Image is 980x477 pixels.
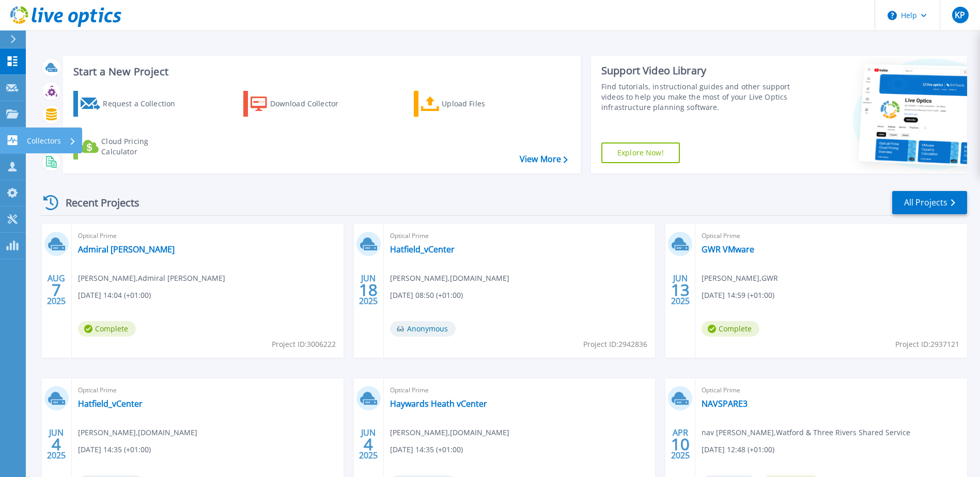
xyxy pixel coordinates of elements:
[520,154,568,164] a: View More
[702,427,910,438] span: nav [PERSON_NAME] , Watford & Three Rivers Shared Service
[390,321,456,337] span: Anonymous
[671,440,690,449] span: 10
[671,425,690,463] div: APR 2025
[78,399,143,409] a: Hatfield_vCenter
[702,244,754,255] a: GWR VMware
[601,142,680,163] a: Explore Now!
[892,191,967,214] a: All Projects
[78,321,136,337] span: Complete
[103,93,185,114] div: Request a Collection
[78,427,197,438] span: [PERSON_NAME] , [DOMAIN_NAME]
[702,321,759,337] span: Complete
[414,91,529,117] a: Upload Files
[390,385,649,396] span: Optical Prime
[601,82,793,113] div: Find tutorials, instructional guides and other support videos to help you make the most of your L...
[583,339,647,350] span: Project ID: 2942836
[702,444,774,455] span: [DATE] 12:48 (+01:00)
[359,285,378,294] span: 18
[390,444,463,455] span: [DATE] 14:35 (+01:00)
[359,425,378,463] div: JUN 2025
[390,290,463,301] span: [DATE] 08:50 (+01:00)
[73,134,189,160] a: Cloud Pricing Calculator
[359,271,378,309] div: JUN 2025
[78,444,151,455] span: [DATE] 14:35 (+01:00)
[702,385,961,396] span: Optical Prime
[364,440,373,449] span: 4
[702,230,961,242] span: Optical Prime
[390,427,509,438] span: [PERSON_NAME] , [DOMAIN_NAME]
[78,385,337,396] span: Optical Prime
[702,273,778,284] span: [PERSON_NAME] , GWR
[78,290,151,301] span: [DATE] 14:04 (+01:00)
[390,399,487,409] a: Haywards Heath vCenter
[243,91,359,117] a: Download Collector
[46,425,66,463] div: JUN 2025
[270,93,353,114] div: Download Collector
[78,244,175,255] a: Admiral [PERSON_NAME]
[955,11,965,19] span: KP
[272,339,336,350] span: Project ID: 3006222
[73,66,567,77] h3: Start a New Project
[390,244,455,255] a: Hatfield_vCenter
[78,273,225,284] span: [PERSON_NAME] , Admiral [PERSON_NAME]
[73,91,189,117] a: Request a Collection
[40,190,153,215] div: Recent Projects
[671,285,690,294] span: 13
[442,93,524,114] div: Upload Files
[101,136,184,157] div: Cloud Pricing Calculator
[601,64,793,77] div: Support Video Library
[52,440,61,449] span: 4
[702,399,748,409] a: NAVSPARE3
[78,230,337,242] span: Optical Prime
[895,339,959,350] span: Project ID: 2937121
[52,285,61,294] span: 7
[702,290,774,301] span: [DATE] 14:59 (+01:00)
[27,128,61,154] p: Collectors
[46,271,66,309] div: AUG 2025
[390,273,509,284] span: [PERSON_NAME] , [DOMAIN_NAME]
[390,230,649,242] span: Optical Prime
[671,271,690,309] div: JUN 2025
